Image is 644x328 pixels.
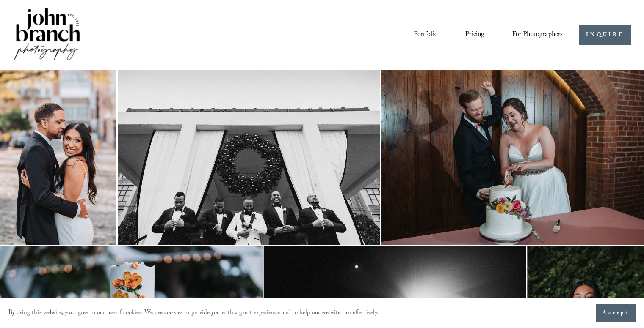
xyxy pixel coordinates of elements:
img: A couple is playfully cutting their wedding cake. The bride is wearing a white strapless gown, an... [381,70,644,245]
a: Pricing [465,28,484,42]
button: Accept [596,304,636,322]
img: John Branch IV Photography [13,6,81,63]
img: Group of men in tuxedos standing under a large wreath on a building's entrance. [118,70,380,245]
span: For Photographers [512,28,563,41]
a: INQUIRE [579,25,631,45]
a: folder dropdown [512,28,563,42]
a: Portfolio [414,28,437,42]
p: By using this website, you agree to our use of cookies. We use cookies to provide you with a grea... [8,307,379,320]
span: Accept [603,309,629,317]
